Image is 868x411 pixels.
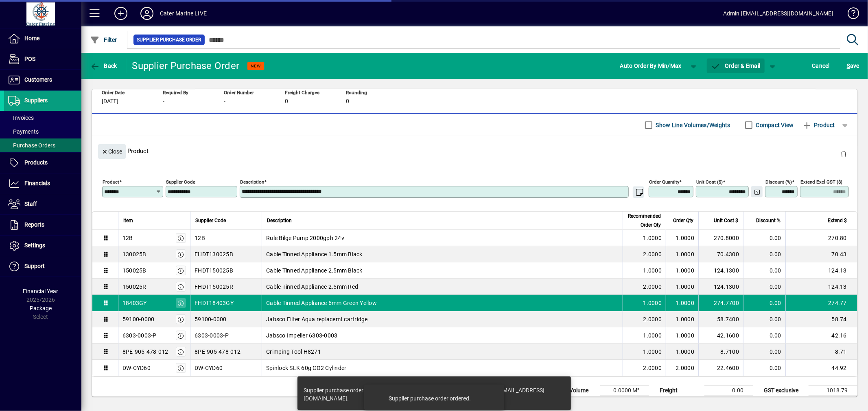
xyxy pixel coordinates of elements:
[785,246,857,262] td: 70.43
[122,266,146,275] div: 150025B
[24,56,35,62] span: POS
[102,98,118,105] span: [DATE]
[654,121,730,129] label: Show Line Volumes/Weights
[785,295,857,311] td: 274.77
[92,136,857,166] div: Product
[723,7,833,20] div: Admin [EMAIL_ADDRESS][DOMAIN_NAME]
[623,295,666,311] td: 1.0000
[122,331,157,340] div: 6303-0003-P
[754,121,794,129] label: Compact View
[266,299,377,307] span: Cable Tinned Appliance 6mm Green Yellow
[8,128,39,135] span: Payments
[756,216,781,225] span: Discount %
[4,236,81,256] a: Settings
[4,111,81,125] a: Invoices
[132,59,240,72] div: Supplier Purchase Order
[4,28,81,49] a: Home
[760,396,809,405] td: GST
[765,179,792,185] mat-label: Discount (%)
[4,215,81,235] a: Reports
[103,179,119,185] mat-label: Product
[743,327,785,344] td: 0.00
[8,142,55,149] span: Purchase Orders
[785,360,857,376] td: 44.92
[24,180,50,186] span: Financials
[81,58,126,73] app-page-header-button: Back
[698,230,743,246] td: 270.8000
[98,144,126,159] button: Close
[122,250,146,258] div: 130025B
[24,263,45,269] span: Support
[785,344,857,360] td: 8.71
[743,360,785,376] td: 0.00
[285,98,288,105] span: 0
[266,331,337,340] span: Jabsco Impeller 6303-0003
[696,179,723,185] mat-label: Unit Cost ($)
[743,295,785,311] td: 0.00
[122,364,151,372] div: DW-CYD60
[666,311,698,327] td: 1.0000
[666,360,698,376] td: 2.0000
[743,311,785,327] td: 0.00
[698,295,743,311] td: 274.7700
[616,58,686,73] button: Auto Order By Min/Max
[623,327,666,344] td: 1.0000
[802,119,835,132] span: Product
[122,315,155,323] div: 59100-0000
[24,76,52,83] span: Customers
[266,283,358,291] span: Cable Tinned Appliance 2.5mm Red
[4,153,81,173] a: Products
[8,115,34,121] span: Invoices
[623,360,666,376] td: 2.0000
[800,179,842,185] mat-label: Extend excl GST ($)
[698,311,743,327] td: 58.7400
[190,344,262,360] td: 8PE-905-478-012
[666,262,698,279] td: 1.0000
[666,246,698,262] td: 1.0000
[666,279,698,295] td: 1.0000
[30,305,52,311] span: Package
[190,230,262,246] td: 12B
[623,246,666,262] td: 2.0000
[166,179,195,185] mat-label: Supplier Code
[666,344,698,360] td: 1.0000
[649,179,679,185] mat-label: Order Quantity
[714,216,738,225] span: Unit Cost $
[163,98,164,105] span: -
[673,216,693,225] span: Order Qty
[707,58,765,73] button: Order & Email
[24,221,44,228] span: Reports
[137,36,201,44] span: Supplier Purchase Order
[656,386,704,396] td: Freight
[266,348,321,356] span: Crimping Tool H8271
[240,179,264,185] mat-label: Description
[628,212,661,229] span: Recommended Order Qty
[304,386,556,402] div: Supplier purchase order #234149 posted. Supplier purchase order emailed to [EMAIL_ADDRESS][DOMAIN...
[190,262,262,279] td: FHDT150025B
[743,279,785,295] td: 0.00
[785,230,857,246] td: 270.80
[108,6,134,21] button: Add
[834,144,853,164] button: Delete
[24,159,48,166] span: Products
[96,147,128,155] app-page-header-button: Close
[190,311,262,327] td: 59100-0000
[23,288,59,294] span: Financial Year
[760,386,809,396] td: GST exclusive
[266,364,346,372] span: Spinlock SLK 60g CO2 Cylinder
[551,386,600,396] td: Total Volume
[751,186,763,197] button: Change Price Levels
[266,315,368,323] span: Jabsco Filter Aqua replacemt cartridge
[4,194,81,214] a: Staff
[4,256,81,277] a: Support
[743,344,785,360] td: 0.00
[123,216,133,225] span: Item
[847,63,850,69] span: S
[698,360,743,376] td: 22.4600
[4,138,81,152] a: Purchase Orders
[551,396,600,405] td: Total Weight
[190,279,262,295] td: FHDT150025R
[101,145,122,158] span: Close
[698,246,743,262] td: 70.4300
[809,396,857,405] td: 152.82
